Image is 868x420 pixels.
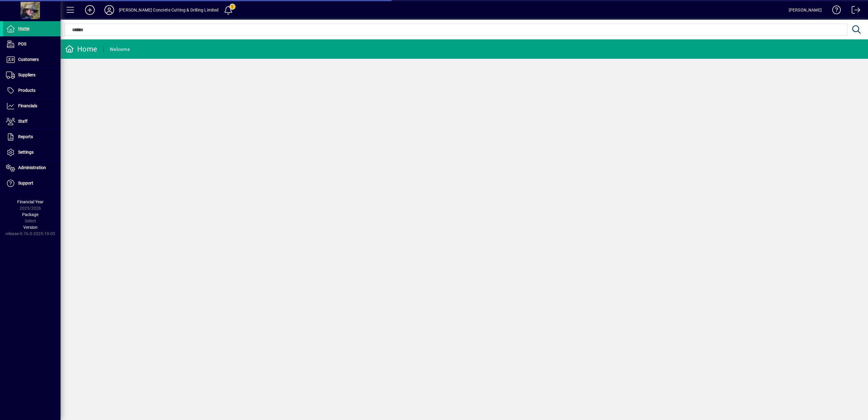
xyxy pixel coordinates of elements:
[3,37,61,52] a: POS
[828,1,841,21] a: Knowledge Base
[17,199,44,204] span: Financial Year
[3,176,61,191] a: Support
[18,134,33,139] span: Reports
[3,68,61,83] a: Suppliers
[3,83,61,98] a: Products
[18,103,37,108] span: Financials
[847,1,860,21] a: Logout
[18,150,34,155] span: Settings
[65,44,97,54] div: Home
[18,72,35,77] span: Suppliers
[80,5,100,15] button: Add
[3,98,61,114] a: Financials
[18,88,35,93] span: Products
[3,145,61,160] a: Settings
[18,119,28,124] span: Staff
[100,5,119,15] button: Profile
[3,160,61,175] a: Administration
[119,5,219,15] div: [PERSON_NAME] Concrete Cutting & Drilling Limited
[3,129,61,145] a: Reports
[23,225,38,230] span: Version
[789,5,822,15] div: [PERSON_NAME]
[3,52,61,67] a: Customers
[18,181,33,185] span: Support
[18,42,26,46] span: POS
[18,26,29,31] span: Home
[18,165,46,170] span: Administration
[110,45,130,54] div: Welcome
[22,212,38,217] span: Package
[18,57,39,62] span: Customers
[3,114,61,129] a: Staff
